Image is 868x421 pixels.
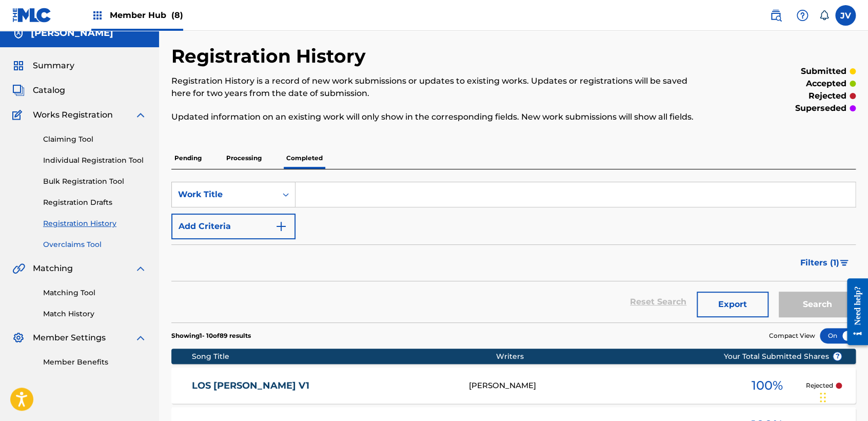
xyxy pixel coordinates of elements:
p: Completed [283,147,326,169]
div: User Menu [835,5,856,26]
a: Individual Registration Tool [43,155,147,166]
div: Writers [496,351,756,362]
img: filter [840,260,849,266]
span: Matching [33,262,73,275]
img: Member Settings [12,332,25,344]
a: SummarySummary [12,60,74,72]
img: MLC Logo [12,8,52,23]
p: Showing 1 - 10 of 89 results [171,331,251,340]
a: Overclaims Tool [43,239,147,250]
form: Search Form [171,182,856,322]
p: rejected [808,90,846,102]
p: submitted [801,65,846,78]
div: Notifications [819,10,829,21]
img: search [770,9,782,22]
img: expand [134,332,147,344]
span: Member Hub [110,9,183,21]
a: Member Benefits [43,357,147,368]
p: Rejected [805,381,833,390]
a: Match History [43,309,147,319]
button: Add Criteria [171,214,295,239]
div: Song Title [192,351,496,362]
a: Registration History [43,218,147,229]
span: Works Registration [33,109,113,121]
img: Top Rightsholders [91,9,104,22]
img: Matching [12,262,25,275]
a: LOS [PERSON_NAME] V1 [192,380,455,392]
button: Export [697,292,768,317]
img: Works Registration [12,109,26,121]
a: CatalogCatalog [12,84,65,97]
span: Filters ( 1 ) [800,257,839,269]
p: accepted [806,78,846,90]
p: Pending [171,147,205,169]
img: help [796,9,808,22]
a: Bulk Registration Tool [43,176,147,187]
img: Catalog [12,84,25,97]
img: Summary [12,60,25,72]
div: Widget de chat [817,372,868,421]
p: Updated information on an existing work will only show in the corresponding fields. New work subm... [171,111,698,123]
p: Registration History is a record of new work submissions or updates to existing works. Updates or... [171,75,698,100]
span: 100 % [752,376,783,395]
h2: Registration History [171,45,371,68]
img: Accounts [12,27,25,40]
span: Catalog [33,84,65,97]
img: 9d2ae6d4665cec9f34b9.svg [275,220,287,233]
img: expand [134,262,147,275]
p: superseded [795,102,846,114]
iframe: Resource Center [839,271,868,353]
div: [PERSON_NAME] [468,380,728,392]
div: Help [792,5,813,26]
a: Claiming Tool [43,134,147,145]
span: ? [833,352,841,360]
a: Matching Tool [43,288,147,298]
span: Your Total Submitted Shares [723,351,842,362]
p: Processing [223,147,265,169]
img: expand [134,109,147,121]
span: (8) [171,10,183,20]
span: Compact View [769,331,815,340]
iframe: Chat Widget [817,372,868,421]
button: Filters (1) [794,250,856,276]
a: Public Search [765,5,786,26]
span: Summary [33,60,74,72]
span: Member Settings [33,332,106,344]
div: Work Title [178,188,270,201]
h5: ALEXIS EMMANUEL HERNANDEZ [31,27,113,39]
a: Registration Drafts [43,197,147,208]
div: Arrastrar [820,382,826,413]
